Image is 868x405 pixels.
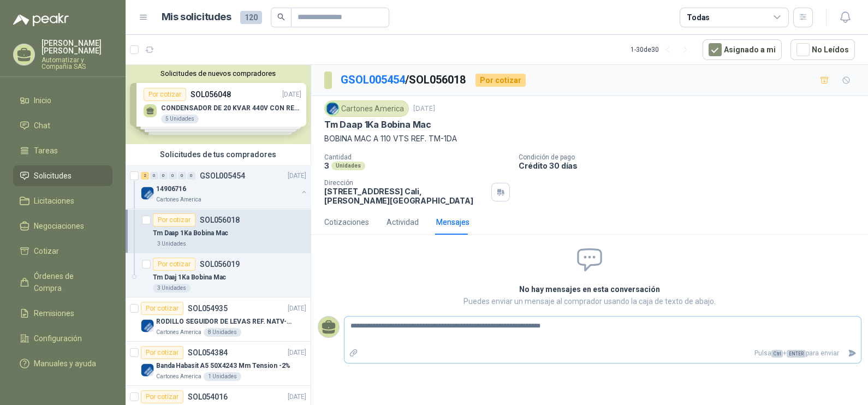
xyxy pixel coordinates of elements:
a: GSOL005454 [341,73,405,86]
p: Cartones America [156,195,201,204]
div: 0 [187,172,195,180]
span: Manuales y ayuda [34,358,96,370]
a: Por cotizarSOL054935[DATE] Company LogoRODILLO SEGUIDOR DE LEVAS REF. NATV-17-PPA [PERSON_NAME]Ca... [126,297,311,342]
img: Logo peakr [13,13,69,26]
span: Solicitudes [34,170,72,182]
p: Tm Daap 1Ka Bobina Mac [153,228,228,239]
p: SOL054016 [188,393,228,401]
button: Enviar [843,344,861,363]
a: Chat [13,115,112,136]
div: Solicitudes de tus compradores [126,144,311,165]
a: Configuración [13,328,112,349]
div: Mensajes [436,216,469,228]
div: 3 Unidades [153,284,191,293]
div: Unidades [331,162,365,170]
span: Licitaciones [34,195,74,207]
span: search [277,13,285,21]
p: SOL054935 [188,305,228,312]
span: Inicio [34,94,51,106]
p: Dirección [324,179,487,187]
p: 3 [324,161,329,170]
a: Por cotizarSOL056018Tm Daap 1Ka Bobina Mac3 Unidades [126,209,311,253]
p: SOL056018 [200,216,240,224]
div: Solicitudes de nuevos compradoresPor cotizarSOL056048[DATE] CONDENSADOR DE 20 KVAR 440V CON RESIS... [126,65,311,144]
a: Inicio [13,90,112,111]
img: Company Logo [326,103,338,115]
a: Remisiones [13,303,112,324]
div: Por cotizar [153,258,195,271]
p: SOL056019 [200,260,240,268]
p: Tm Daap 1Ka Bobina Mac [324,119,431,130]
p: Pulsa + para enviar [363,344,843,363]
h2: No hay mensajes en esta conversación [388,283,791,295]
span: Cotizar [34,245,59,257]
a: Cotizar [13,241,112,261]
div: Actividad [387,216,419,228]
p: [DATE] [288,392,306,402]
span: Ctrl [771,350,783,358]
p: Puedes enviar un mensaje al comprador usando la caja de texto de abajo. [388,295,791,307]
img: Company Logo [141,364,154,377]
a: Manuales y ayuda [13,353,112,374]
a: 2 0 0 0 0 0 GSOL005454[DATE] Company Logo14906716Cartones America [141,169,308,204]
p: GSOL005454 [200,172,245,180]
div: Por cotizar [141,302,183,315]
span: 120 [240,11,262,24]
a: Por cotizarSOL054384[DATE] Company LogoBanda Habasit A5 50X4243 Mm Tension -2%Cartones America1 U... [126,342,311,386]
div: Cartones America [324,100,409,117]
p: [STREET_ADDRESS] Cali , [PERSON_NAME][GEOGRAPHIC_DATA] [324,187,487,205]
div: Todas [687,11,710,23]
p: Cantidad [324,153,510,161]
p: SOL054384 [188,349,228,356]
img: Company Logo [141,187,154,200]
p: 14906716 [156,184,186,194]
div: Por cotizar [153,213,195,227]
button: No Leídos [790,39,855,60]
p: Banda Habasit A5 50X4243 Mm Tension -2% [156,361,290,371]
p: Condición de pago [519,153,864,161]
a: Tareas [13,140,112,161]
button: Solicitudes de nuevos compradores [130,69,306,78]
p: [PERSON_NAME] [PERSON_NAME] [41,39,112,55]
p: Cartones America [156,328,201,337]
p: Cartones America [156,372,201,381]
span: Órdenes de Compra [34,270,102,294]
p: [DATE] [288,303,306,314]
div: 1 - 30 de 30 [631,41,694,58]
p: [DATE] [288,171,306,181]
span: Configuración [34,332,82,344]
img: Company Logo [141,319,154,332]
p: Automatizar y Compañia SAS [41,57,112,70]
span: ENTER [787,350,806,358]
span: Chat [34,120,50,132]
label: Adjuntar archivos [344,344,363,363]
p: [DATE] [288,348,306,358]
h1: Mis solicitudes [162,9,231,25]
p: BOBINA MAC A 110 VTS REF. TM-1DA [324,133,855,145]
a: Órdenes de Compra [13,266,112,299]
div: 1 Unidades [204,372,241,381]
a: Por cotizarSOL056019Tm Daaj 1Ka Bobina Mac3 Unidades [126,253,311,297]
div: 8 Unidades [204,328,241,337]
p: / SOL056018 [341,72,467,88]
p: Crédito 30 días [519,161,864,170]
a: Solicitudes [13,165,112,186]
p: RODILLO SEGUIDOR DE LEVAS REF. NATV-17-PPA [PERSON_NAME] [156,317,292,327]
div: 0 [178,172,186,180]
p: Tm Daaj 1Ka Bobina Mac [153,272,226,283]
p: [DATE] [413,104,435,114]
div: 0 [169,172,177,180]
div: 2 [141,172,149,180]
button: Asignado a mi [703,39,782,60]
div: Por cotizar [141,346,183,359]
div: 0 [159,172,168,180]
div: Cotizaciones [324,216,369,228]
a: Negociaciones [13,216,112,236]
span: Remisiones [34,307,74,319]
div: Por cotizar [141,390,183,403]
a: Licitaciones [13,190,112,211]
span: Tareas [34,145,58,157]
div: 0 [150,172,158,180]
div: Por cotizar [475,74,526,87]
div: 3 Unidades [153,240,191,248]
